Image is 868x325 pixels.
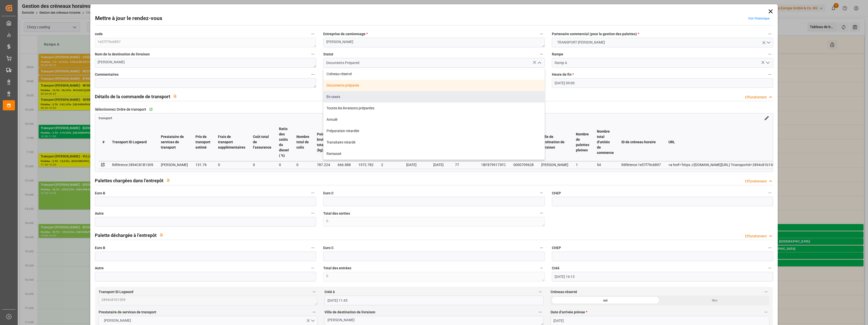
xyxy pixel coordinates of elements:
[323,58,545,68] input: Type à rechercher/sélectionner
[293,123,313,161] th: Nombre total de colis
[310,71,316,78] button: Commentaires
[551,296,660,305] div: oui
[310,210,316,216] button: Autre
[196,162,210,168] div: 131.76
[538,245,545,251] button: Euro C
[323,68,545,80] div: Créneau réservé
[310,51,316,57] button: Nom de la destination de livraison
[161,162,188,168] div: [PERSON_NAME]
[323,246,334,250] font: Euro C
[214,123,249,161] th: Frais de transport supplémentaires
[552,266,559,270] font: Créé
[764,59,771,67] button: Ouvrir le menu
[767,245,773,251] button: CHEP
[108,123,157,161] th: Transport ID Logward
[338,162,351,168] div: 666.888
[95,177,163,184] h2: Palettes chargées dans l’entrepôt
[535,59,543,67] button: Fermer le menu
[552,246,561,250] font: CHEP
[95,72,119,76] font: Commentaires
[99,116,112,120] span: transport
[313,123,334,161] th: Poids brut total (kg)
[279,162,289,168] div: 0
[310,190,316,196] button: Euro B
[95,191,105,195] font: Euro B
[192,123,214,161] th: Prix de transport estimé
[552,32,637,36] font: Partenaire commercial (pour la gestion des palettes)
[99,290,133,294] font: Transport ID Logward
[95,246,105,250] font: Euro B
[324,290,335,294] font: Créé à
[551,310,585,314] font: Date d’arrivée prévue
[572,123,593,161] th: Nombre de palettes pleines
[170,91,180,101] button: View description
[324,310,375,314] font: Ville de destination de livraison
[597,162,614,168] div: 54
[310,31,316,37] button: code
[323,266,351,270] font: Total des entrées
[552,58,773,68] input: Type à rechercher/sélectionner
[310,265,316,271] button: Autre
[249,123,275,161] th: Coût total de l’assurance
[618,123,665,161] th: ID de créneau horaire
[513,162,534,168] div: 0000709628
[541,162,568,168] div: [PERSON_NAME]
[767,265,773,271] button: Créé
[99,310,156,314] font: Prestataire de services de transport
[538,265,545,271] button: Total des entrées
[323,32,365,36] font: Entreprise de camionnage
[95,93,170,100] h2: Détails de la commande de transport
[748,17,769,20] a: Voir l’historique
[323,272,545,281] textarea: 0
[406,162,426,168] div: [DATE]
[358,162,374,168] div: 1972.782
[296,162,309,168] div: 0
[253,162,271,168] div: 0
[101,318,134,323] span: [PERSON_NAME]
[552,52,563,56] font: Rampe
[157,123,192,161] th: Prestataire de services de transport
[763,289,769,295] button: Créneau réservé
[455,162,473,168] div: 77
[323,217,545,227] textarea: 0
[433,162,447,168] div: [DATE]
[538,51,545,57] button: Statut
[317,162,330,168] div: 787.224
[767,71,773,78] button: Heure de fin *
[555,40,607,45] span: TRANSPORT [PERSON_NAME]
[745,234,767,239] div: Effondrement
[95,14,162,23] h2: Mettre à jour le rendez-vous
[95,232,157,239] h2: Palette déchargée à l’entrepôt
[95,58,316,68] textarea: [PERSON_NAME]
[95,52,150,56] font: Nom de la destination de livraison
[163,175,173,185] button: View description
[538,31,545,37] button: Entreprise de camionnage *
[323,148,545,159] div: Ramassé
[552,72,572,76] font: Heure de fin
[537,309,544,315] button: Ville de destination de livraison
[95,266,104,270] font: Autre
[323,52,333,56] font: Statut
[745,95,767,100] div: Effondrement
[323,80,545,91] div: Documents préparés
[552,191,561,195] font: CHEP
[95,211,104,215] font: Autre
[763,309,769,315] button: Date d’arrivée prévue *
[538,210,545,216] button: Total des sorties
[323,137,545,148] div: Transitaire retardé
[157,230,166,240] button: View description
[311,309,317,315] button: Prestataire de services de transport
[767,190,773,196] button: CHEP
[767,51,773,57] button: Rampe
[323,103,545,114] div: Toutes les livraisons préparées
[95,38,316,47] textarea: 1e57f79c6897
[745,179,767,184] div: Effondrement
[593,123,618,161] th: Nombre total d’unités de commerce
[99,116,112,120] a: transport
[323,191,334,195] font: Euro C
[95,32,103,36] font: code
[660,296,770,305] div: Non
[551,290,577,294] font: Créneau réservé
[621,162,661,168] div: Référence 1e57f79c6897
[381,162,399,168] div: 2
